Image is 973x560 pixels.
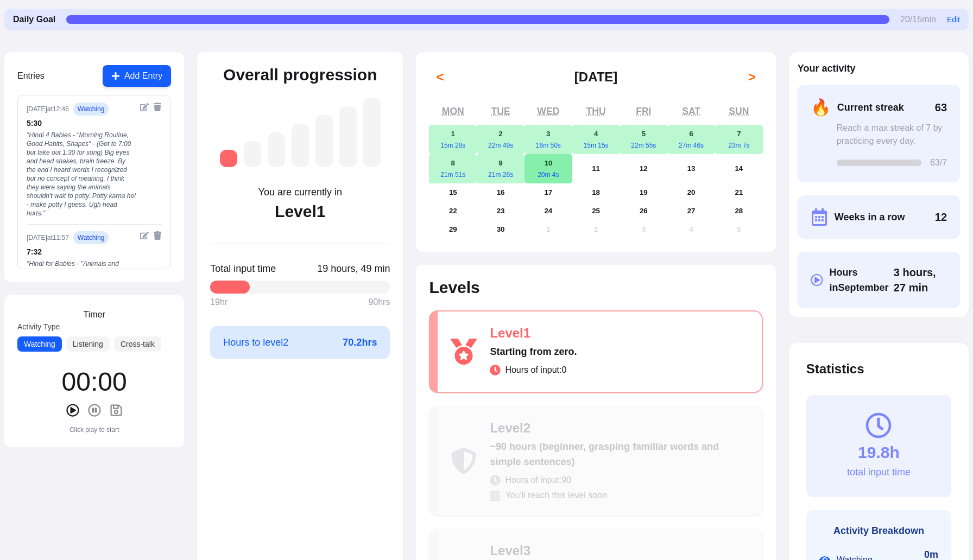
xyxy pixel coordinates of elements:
[735,188,743,196] abbr: September 21, 2025
[505,364,566,377] span: Hours of input: 0
[525,141,572,150] div: 16m 50s
[947,14,960,25] button: Edit
[477,170,525,179] div: 21m 26s
[572,141,620,150] div: 15m 15s
[505,474,571,487] span: Hours of input: 90
[268,132,285,167] div: Level 3: ~260 hours (low intermediate, understanding simple conversations)
[429,154,477,183] button: September 8, 202521m 51s
[490,324,748,342] div: Level 1
[640,164,648,173] abbr: September 12, 2025
[73,231,109,244] span: watching
[27,105,69,113] div: [DATE] at 12:46
[477,141,525,150] div: 22m 49s
[83,308,105,321] h3: Timer
[153,231,162,240] button: Delete entry
[592,164,600,173] abbr: September 11, 2025
[449,207,457,215] abbr: September 22, 2025
[210,296,228,309] span: 19 hr
[153,103,162,111] button: Delete entry
[819,523,938,538] h3: Activity Breakdown
[900,13,936,26] span: 20 / 15 min
[505,489,606,502] span: You'll reach this level soon
[667,220,715,239] button: October 4, 2025
[477,154,525,183] button: September 9, 202521m 26s
[858,443,900,462] div: 19.8h
[17,321,171,332] label: Activity Type
[636,106,651,117] abbr: Friday
[27,246,136,257] div: 7 : 32
[339,106,357,167] div: Level 6: ~1,750 hours (advanced, understanding native media with effort)
[735,164,743,173] abbr: September 14, 2025
[546,225,550,233] abbr: October 1, 2025
[363,98,381,167] div: Level 7: ~2,625 hours (near-native, understanding most media and conversations fluently)
[27,259,136,311] div: " Hindi for Babies - "Animals and Colors in Hindi "Umm I found some sentences I had no clue, and ...
[620,183,667,202] button: September 19, 2025
[689,130,693,138] abbr: September 6, 2025
[729,106,749,117] abbr: Sunday
[429,202,477,220] button: September 22, 2025
[620,141,667,150] div: 22m 55s
[715,141,763,150] div: 23m 7s
[667,141,715,150] div: 27m 46s
[544,188,552,196] abbr: September 17, 2025
[368,296,390,309] span: 90 hrs
[594,130,598,138] abbr: September 4, 2025
[315,115,333,167] div: Level 5: ~1,050 hours (high intermediate, understanding most everyday content)
[930,156,947,169] span: 63 /7
[27,233,69,242] div: [DATE] at 11:57
[258,184,342,200] div: You are currently in
[572,220,620,239] button: October 2, 2025
[894,265,947,295] span: Click to toggle between decimal and time format
[17,336,62,352] button: Watching
[477,125,525,154] button: September 2, 202522m 49s
[586,106,606,117] abbr: Thursday
[449,225,457,233] abbr: September 29, 2025
[477,183,525,202] button: September 16, 2025
[537,106,559,117] abbr: Wednesday
[223,65,377,85] h2: Overall progression
[477,220,525,239] button: September 30, 2025
[837,100,904,115] span: Current streak
[620,202,667,220] button: September 26, 2025
[811,98,831,117] span: 🔥
[497,188,505,196] abbr: September 16, 2025
[292,124,309,167] div: Level 4: ~525 hours (intermediate, understanding more complex conversations)
[525,202,572,220] button: September 24, 2025
[490,344,748,359] div: Starting from zero.
[689,225,693,233] abbr: October 4, 2025
[847,464,911,480] div: total input time
[715,202,763,220] button: September 28, 2025
[525,170,572,179] div: 20m 4s
[429,278,762,297] h2: Levels
[27,118,136,129] div: 5 : 30
[436,68,444,86] span: <
[572,202,620,220] button: September 25, 2025
[103,65,171,87] button: Add Entry
[667,202,715,220] button: September 27, 2025
[223,335,288,350] span: Hours to level 2
[525,220,572,239] button: October 1, 2025
[525,154,572,183] button: September 10, 202520m 4s
[497,225,505,233] abbr: September 30, 2025
[935,209,947,225] span: 12
[735,207,743,215] abbr: September 28, 2025
[667,154,715,183] button: September 13, 2025
[525,125,572,154] button: September 3, 202516m 50s
[490,419,749,437] div: Level 2
[490,439,749,469] div: ~90 hours (beginner, grasping familiar words and simple sentences)
[449,188,457,196] abbr: September 15, 2025
[490,542,749,559] div: Level 3
[27,131,136,218] div: " Hindi 4 Babies - "Morning Routine, Good Habits, Shapes" - (Got to 7:00 but take out 1:30 for so...
[477,202,525,220] button: September 23, 2025
[667,183,715,202] button: September 20, 2025
[687,164,696,173] abbr: September 13, 2025
[830,265,894,295] span: Hours in September
[140,103,149,111] button: Edit entry
[572,125,620,154] button: September 4, 202515m 15s
[498,130,502,138] abbr: September 2, 2025
[544,207,552,215] abbr: September 24, 2025
[429,141,477,150] div: 15m 28s
[620,220,667,239] button: October 3, 2025
[498,159,502,167] abbr: September 9, 2025
[491,106,510,117] abbr: Tuesday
